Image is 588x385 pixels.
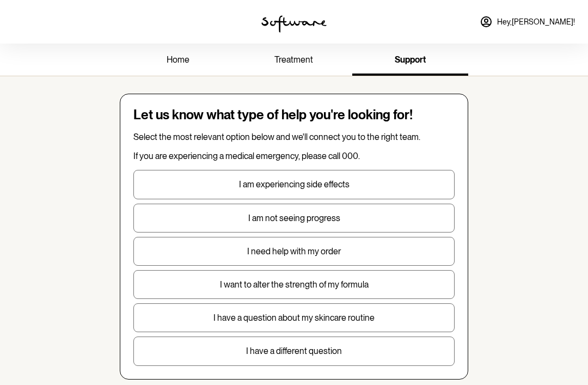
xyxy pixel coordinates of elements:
[133,132,455,142] p: Select the most relevant option below and we'll connect you to the right team.
[120,46,236,76] a: home
[133,237,455,266] button: I need help with my order
[133,204,455,233] button: I am not seeing progress
[134,313,454,323] p: I have a question about my skincare routine
[473,9,581,35] a: Hey,[PERSON_NAME]!
[167,54,189,65] span: home
[352,46,468,76] a: support
[133,303,455,332] button: I have a question about my skincare routine
[497,17,575,27] span: Hey, [PERSON_NAME] !
[133,337,455,365] button: I have a different question
[134,279,454,290] p: I want to alter the strength of my formula
[134,213,454,223] p: I am not seeing progress
[274,54,313,65] span: treatment
[134,179,454,190] p: I am experiencing side effects
[395,54,426,65] span: support
[261,15,327,33] img: software logo
[133,270,455,299] button: I want to alter the strength of my formula
[236,46,352,76] a: treatment
[134,346,454,356] p: I have a different question
[134,246,454,256] p: I need help with my order
[133,151,455,161] p: If you are experiencing a medical emergency, please call 000.
[133,170,455,199] button: I am experiencing side effects
[133,107,455,123] h4: Let us know what type of help you're looking for!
